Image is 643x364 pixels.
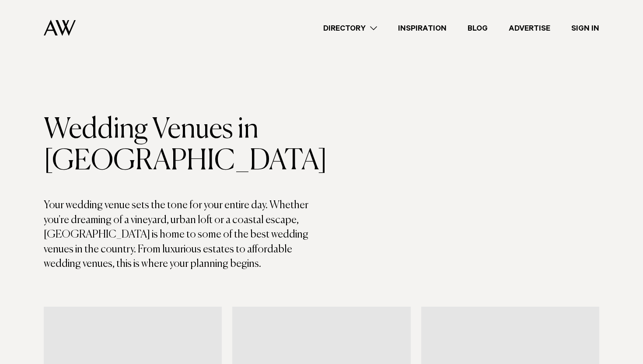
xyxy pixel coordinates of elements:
p: Your wedding venue sets the tone for your entire day. Whether you're dreaming of a vineyard, urba... [44,198,321,272]
a: Inspiration [388,22,457,34]
a: Blog [457,22,498,34]
h1: Wedding Venues in [GEOGRAPHIC_DATA] [44,114,321,177]
a: Directory [313,22,388,34]
a: Advertise [498,22,561,34]
img: Auckland Weddings Logo [44,20,76,36]
a: Sign In [561,22,610,34]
